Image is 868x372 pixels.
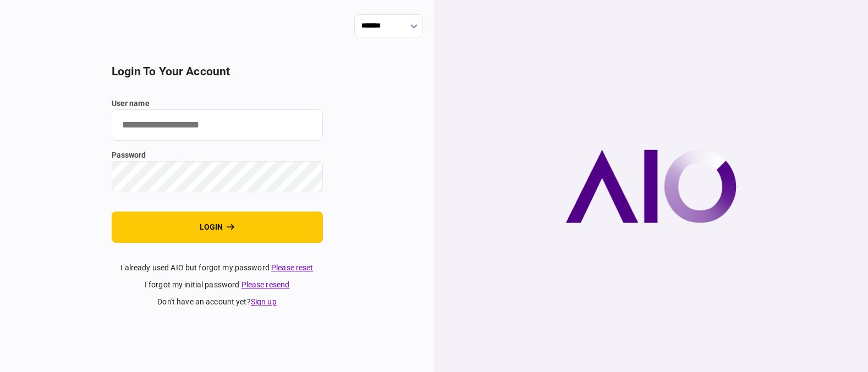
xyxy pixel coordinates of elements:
[112,296,323,308] div: don't have an account yet ?
[112,98,323,109] label: user name
[112,262,323,274] div: I already used AIO but forgot my password
[251,297,277,306] a: Sign up
[112,212,323,243] button: login
[112,279,323,291] div: I forgot my initial password
[112,161,323,192] input: password
[271,263,314,272] a: Please reset
[112,65,323,79] h2: login to your account
[354,14,423,37] input: show language options
[565,149,737,223] img: AIO company logo
[112,109,323,141] input: user name
[112,149,323,161] label: password
[241,280,290,289] a: Please resend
